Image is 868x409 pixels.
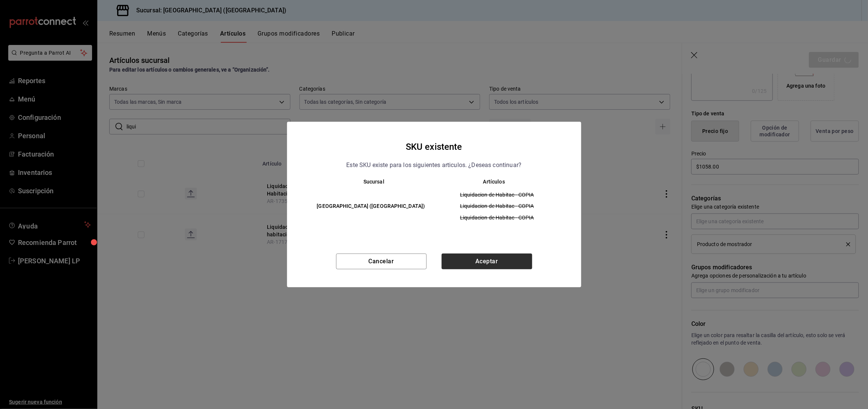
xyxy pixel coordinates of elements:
button: Cancelar [336,254,427,269]
button: Aceptar [442,254,532,269]
h4: SKU existente [406,140,462,154]
th: Sucursal [302,179,434,185]
span: Liquidacion de Habitac - COPIA [441,214,554,221]
h6: [GEOGRAPHIC_DATA] ([GEOGRAPHIC_DATA]) [314,202,428,210]
p: Este SKU existe para los siguientes articulos. ¿Deseas continuar? [347,160,522,170]
th: Artículos [434,179,566,185]
span: Liquidacion de Habitac - COPIA [441,202,554,210]
span: Liquidacion de Habitac - COPIA [441,191,554,199]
